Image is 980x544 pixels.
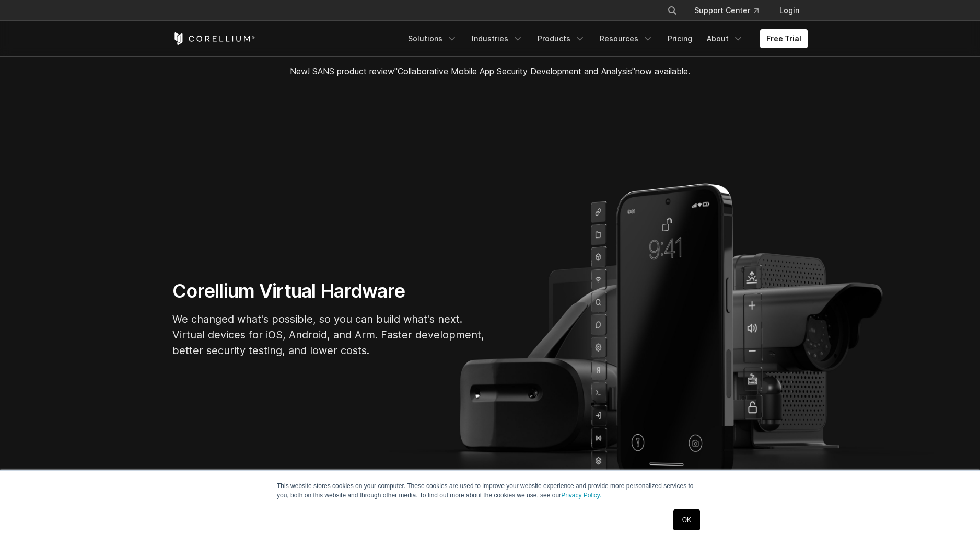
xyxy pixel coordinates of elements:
a: Solutions [402,29,463,48]
a: Pricing [661,29,698,48]
p: This website stores cookies on your computer. These cookies are used to improve your website expe... [277,481,703,500]
a: Products [531,29,591,48]
h1: Corellium Virtual Hardware [172,279,486,303]
a: Industries [465,29,529,48]
a: Login [771,1,808,20]
div: Navigation Menu [402,29,808,48]
a: About [701,29,750,48]
a: "Collaborative Mobile App Security Development and Analysis" [394,66,635,76]
a: OK [673,509,700,530]
a: Privacy Policy. [561,492,601,499]
a: Resources [593,29,659,48]
span: New! SANS product review now available. [290,66,690,76]
a: Free Trial [760,29,808,48]
a: Corellium Home [172,32,255,45]
a: Support Center [686,1,767,20]
button: Search [663,1,682,20]
p: We changed what's possible, so you can build what's next. Virtual devices for iOS, Android, and A... [172,311,486,358]
div: Navigation Menu [655,1,808,20]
